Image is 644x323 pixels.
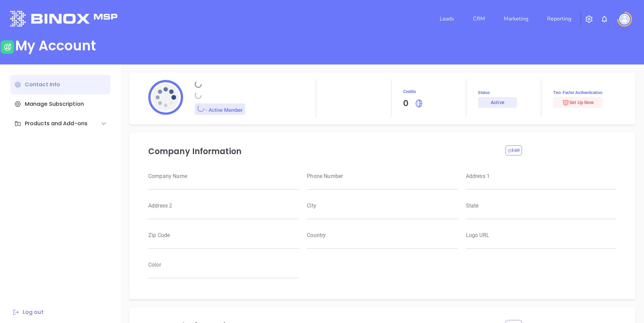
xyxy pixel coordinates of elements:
img: user [1,40,14,54]
button: Log out [10,308,46,317]
a: Marketing [501,12,531,26]
p: Company Information [148,145,497,157]
span: Status [478,90,541,96]
img: iconSetting [585,15,593,23]
a: Reporting [544,12,574,26]
div: Active [491,97,504,108]
input: weight [307,238,458,249]
span: Two-Factor Authentication [553,90,616,96]
a: Leads [437,12,457,26]
label: Country [307,233,458,238]
label: Logo URL [466,233,616,238]
input: weight [148,238,299,249]
label: Address 2 [148,203,299,209]
label: Address 1 [466,174,616,179]
input: weight [307,209,458,219]
label: Color [148,262,299,268]
div: 0 [403,97,409,110]
label: Company Name [148,174,299,179]
img: iconNotification [600,15,608,23]
input: weight [466,238,616,249]
label: Phone Number [307,174,458,179]
img: user [619,14,630,25]
input: weight [148,268,299,278]
img: logo [10,11,117,27]
label: City [307,203,458,209]
label: State [466,203,616,209]
input: weight [148,209,299,219]
span: Credits [403,88,466,96]
input: weight [466,179,616,190]
span: Set Up Now [562,100,594,105]
div: Contact Info [10,75,110,94]
div: - Active Member [195,103,245,115]
img: profile [148,80,183,115]
input: weight [148,179,299,190]
div: Manage Subscription [10,94,110,114]
button: Edit [505,145,522,155]
label: Zip Code [148,233,299,238]
div: My Account [15,38,96,54]
a: CRM [470,12,488,26]
div: Products and Add-ons [10,114,110,133]
div: Products and Add-ons [14,120,88,128]
input: weight [466,209,616,219]
input: weight [307,179,458,190]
